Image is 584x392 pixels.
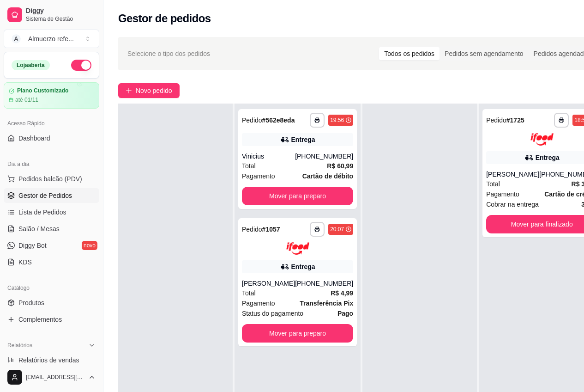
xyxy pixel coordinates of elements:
a: Produtos [4,295,99,310]
span: Relatórios de vendas [18,355,79,365]
span: Pedido [486,116,506,124]
span: Pedido [242,116,262,124]
strong: Cartão de débito [302,172,353,180]
strong: R$ 4,99 [331,289,353,297]
span: Pagamento [486,189,519,199]
button: Alterar Status [71,60,91,71]
div: [PERSON_NAME] [242,279,295,288]
span: [EMAIL_ADDRESS][DOMAIN_NAME] [26,374,84,381]
span: Cobrar na entrega [486,199,539,209]
a: Plano Customizadoaté 01/11 [4,82,99,109]
span: Diggy [26,7,96,15]
strong: # 1725 [506,116,524,124]
div: Vinicius [242,152,295,161]
strong: Pago [337,310,353,317]
div: 20:07 [330,226,344,233]
span: plus [126,87,132,94]
button: Pedidos balcão (PDV) [4,171,99,186]
button: [EMAIL_ADDRESS][DOMAIN_NAME] [4,366,99,388]
strong: # 1057 [262,226,280,233]
div: Acesso Rápido [4,116,99,131]
span: Gestor de Pedidos [18,191,72,200]
div: Almuerzo refe ... [28,34,74,43]
a: DiggySistema de Gestão [4,4,99,26]
span: Dashboard [18,134,50,143]
img: ifood [530,133,554,146]
a: Salão / Mesas [4,221,99,236]
span: Lista de Pedidos [18,208,66,217]
a: Complementos [4,312,99,327]
span: Complementos [18,315,62,324]
button: Mover para preparo [242,187,353,205]
span: A [12,34,21,43]
div: Dia a dia [4,157,99,171]
span: Novo pedido [136,86,172,96]
article: Plano Customizado [17,87,68,94]
span: Pagamento [242,298,275,308]
h2: Gestor de pedidos [118,11,211,26]
div: Catálogo [4,281,99,295]
div: Pedidos sem agendamento [440,47,528,60]
div: Loja aberta [12,60,50,70]
a: Diggy Botnovo [4,238,99,253]
button: Mover para preparo [242,324,353,343]
article: até 01/11 [15,96,38,104]
div: 19:56 [330,116,344,124]
div: [PHONE_NUMBER] [295,279,353,288]
div: Entrega [291,262,315,271]
strong: Transferência Pix [300,300,353,307]
span: Total [242,161,256,171]
button: Novo pedido [118,83,180,98]
span: KDS [18,257,32,267]
img: ifood [286,242,309,255]
span: Selecione o tipo dos pedidos [127,49,210,59]
span: Produtos [18,298,44,307]
strong: # 562e8eda [262,116,295,124]
a: Lista de Pedidos [4,205,99,220]
span: Sistema de Gestão [26,15,96,23]
span: Diggy Bot [18,241,47,250]
span: Pagamento [242,171,275,181]
button: Select a team [4,30,99,48]
strong: R$ 60,99 [327,162,353,170]
span: Total [242,288,256,298]
span: Pedidos balcão (PDV) [18,174,82,184]
a: KDS [4,255,99,269]
div: Entrega [291,135,315,144]
div: Entrega [536,153,560,162]
div: Todos os pedidos [379,47,440,60]
div: [PERSON_NAME] [486,170,539,179]
span: Total [486,179,500,189]
span: Pedido [242,226,262,233]
span: Status do pagamento [242,308,303,318]
span: Relatórios [7,342,32,349]
a: Relatórios de vendas [4,353,99,367]
span: Salão / Mesas [18,224,60,233]
a: Dashboard [4,131,99,146]
div: [PHONE_NUMBER] [295,152,353,161]
a: Gestor de Pedidos [4,188,99,203]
